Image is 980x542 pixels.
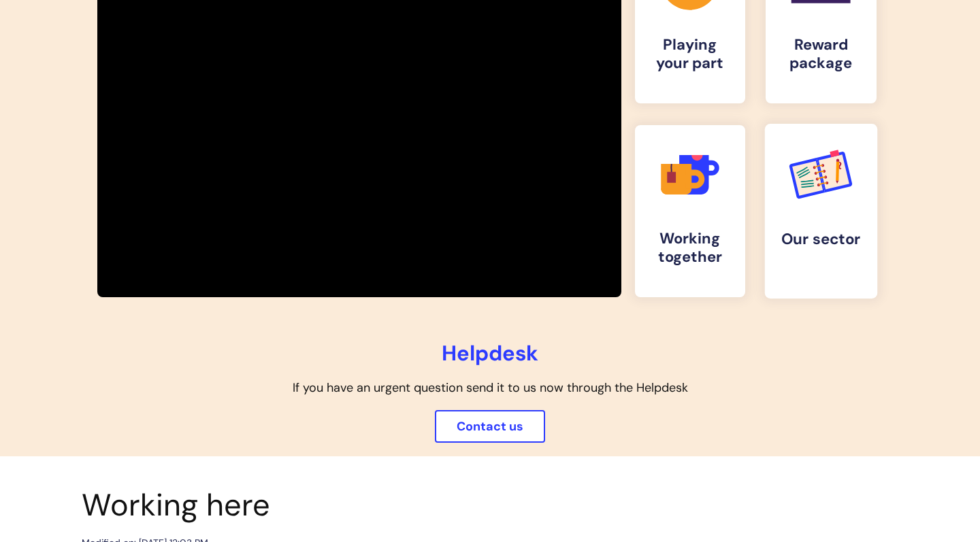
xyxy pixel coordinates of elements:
[435,410,545,443] a: Contact us
[776,231,866,249] h4: Our sector
[635,125,746,297] a: Working together
[82,341,898,366] h2: Helpdesk
[82,377,898,399] p: If you have an urgent question send it to us now through the Helpdesk
[777,36,866,72] h4: Reward package
[646,36,735,72] h4: Playing your part
[82,487,619,524] h1: Working here
[765,124,877,299] a: Our sector
[646,230,735,266] h4: Working together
